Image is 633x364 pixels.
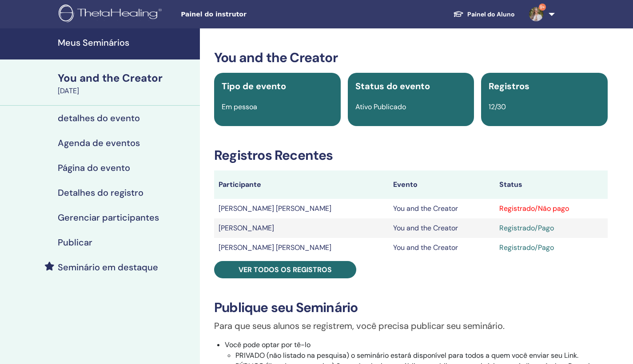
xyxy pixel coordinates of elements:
h4: detalhes do evento [58,113,140,123]
h4: Agenda de eventos [58,138,140,148]
div: You and the Creator [58,71,195,86]
span: Ver todos os registros [239,265,332,274]
a: Painel do Aluno [446,6,522,23]
img: logo.png [59,4,165,24]
span: Tipo de evento [222,80,286,92]
div: Registrado/Não pago [499,203,603,214]
th: Participante [214,170,389,199]
h4: Detalhes do registro [58,187,143,198]
span: 12/30 [489,102,506,111]
img: default.jpg [529,7,543,21]
img: graduation-cap-white.svg [453,10,464,18]
td: [PERSON_NAME] [214,218,389,238]
h3: Registros Recentes [214,147,608,163]
a: You and the Creator[DATE] [52,71,200,96]
a: Ver todos os registros [214,261,356,278]
div: Registrado/Pago [499,223,603,233]
th: Evento [389,170,494,199]
div: [DATE] [58,86,195,96]
h4: Publicar [58,237,92,248]
h4: Seminário em destaque [58,262,158,273]
th: Status [495,170,608,199]
h4: Gerenciar participantes [58,212,159,223]
td: [PERSON_NAME] [PERSON_NAME] [214,199,389,218]
span: Painel do instrutor [181,10,314,19]
p: Para que seus alunos se registrem, você precisa publicar seu seminário. [214,319,608,332]
td: You and the Creator [389,238,494,257]
span: Registros [489,80,529,92]
h3: Publique seu Seminário [214,300,608,316]
span: Em pessoa [222,102,257,111]
div: Registrado/Pago [499,242,603,253]
span: Status do evento [355,80,430,92]
h4: Página do evento [58,162,130,173]
td: You and the Creator [389,199,494,218]
td: You and the Creator [389,218,494,238]
h4: Meus Seminários [58,37,195,48]
span: 9+ [539,4,546,11]
span: Ativo Publicado [355,102,406,111]
li: PRIVADO (não listado na pesquisa) o seminário estará disponível para todos a quem você enviar seu... [235,350,608,361]
h3: You and the Creator [214,50,608,66]
td: [PERSON_NAME] [PERSON_NAME] [214,238,389,257]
